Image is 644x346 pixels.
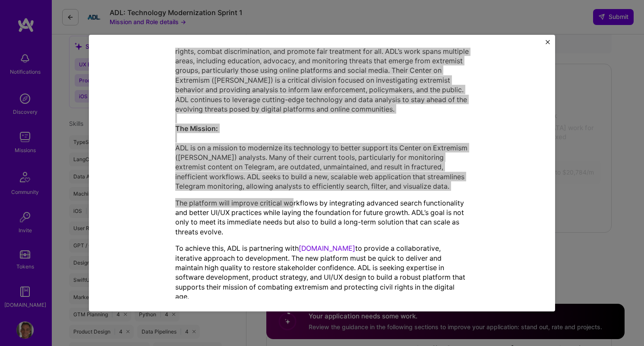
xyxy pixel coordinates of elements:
p: To achieve this, ADL is partnering with to provide a collaborative, iterative approach to develop... [175,243,469,301]
button: Close [546,40,550,49]
a: [DOMAIN_NAME] [299,244,355,252]
p: The Anti-Defamation League (ADL) is a leading organization in the fight against hate, extremism, ... [175,8,469,191]
strong: The Mission: [175,124,218,133]
p: The platform will improve critical workflows by integrating advanced search functionality and bet... [175,198,469,237]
